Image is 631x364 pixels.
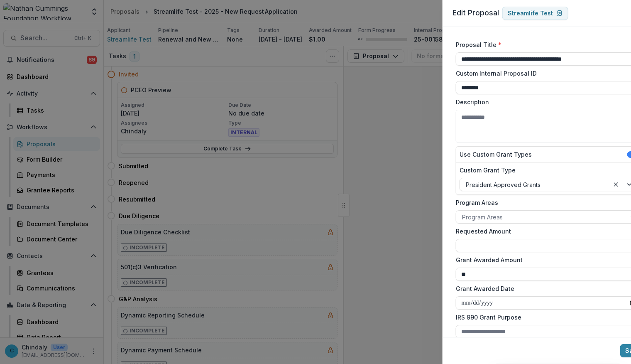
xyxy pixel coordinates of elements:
span: Edit Proposal [452,8,499,17]
div: Clear selected options [611,180,621,189]
p: Streamlife Test [508,10,553,17]
a: Streamlife Test [502,7,568,20]
label: Use Custom Grant Types [460,150,532,159]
